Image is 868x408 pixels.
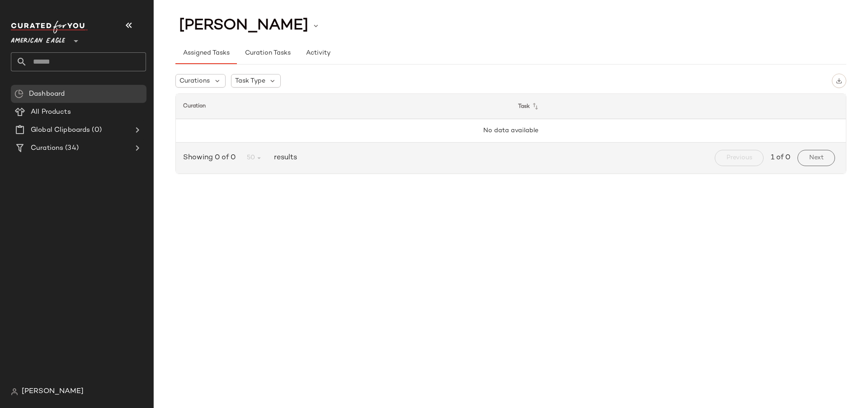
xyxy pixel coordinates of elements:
span: Assigned Tasks [183,50,230,57]
span: results [270,153,297,163]
td: No data available [176,119,846,143]
span: All Products [31,107,71,117]
span: Task Type [235,76,265,86]
img: svg%3e [11,388,18,395]
span: Activity [306,50,330,57]
span: Curations [179,76,210,86]
img: svg%3e [14,89,24,98]
th: Curation [176,94,511,119]
span: American Eagle [11,31,65,47]
span: (0) [90,125,101,135]
button: Next [797,150,835,166]
img: cfy_white_logo.C9jOOHJF.svg [11,21,88,33]
span: Next [809,154,824,162]
span: 1 of 0 [771,153,790,163]
span: Global Clipboards [31,125,90,135]
span: [PERSON_NAME] [22,386,84,397]
span: Showing 0 of 0 [183,153,239,163]
span: [PERSON_NAME] [179,17,308,34]
img: svg%3e [836,78,842,84]
th: Task [511,94,846,119]
span: (34) [63,143,79,153]
span: Dashboard [29,89,65,99]
span: Curation Tasks [244,50,290,57]
span: Curations [31,143,63,153]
